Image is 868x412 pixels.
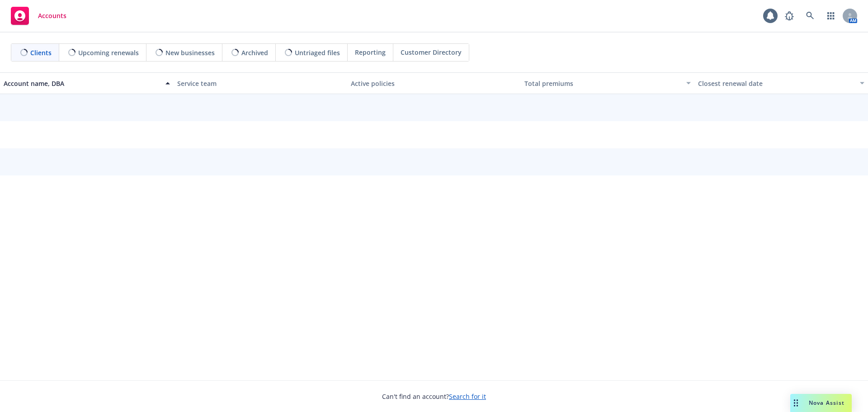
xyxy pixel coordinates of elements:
button: Total premiums [521,72,694,94]
div: Account name, DBA [4,79,160,88]
a: Search for it [449,392,486,401]
div: Closest renewal date [698,79,854,88]
button: Service team [174,72,347,94]
button: Nova Assist [790,394,852,412]
button: Active policies [347,72,521,94]
span: Can't find an account? [382,392,486,401]
a: Accounts [7,3,70,28]
a: Report a Bug [780,7,798,25]
button: Closest renewal date [694,72,868,94]
span: Accounts [38,12,66,19]
span: Nova Assist [809,399,844,407]
span: New businesses [165,48,215,57]
div: Total premiums [524,79,681,88]
span: Customer Directory [401,47,462,57]
div: Active policies [351,79,517,88]
span: Clients [30,48,52,57]
div: Drag to move [790,394,802,412]
span: Archived [241,48,268,57]
span: Upcoming renewals [78,48,139,57]
div: Service team [177,79,344,88]
span: Reporting [355,47,386,57]
a: Search [801,7,819,25]
span: Untriaged files [295,48,340,57]
a: Switch app [822,7,840,25]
